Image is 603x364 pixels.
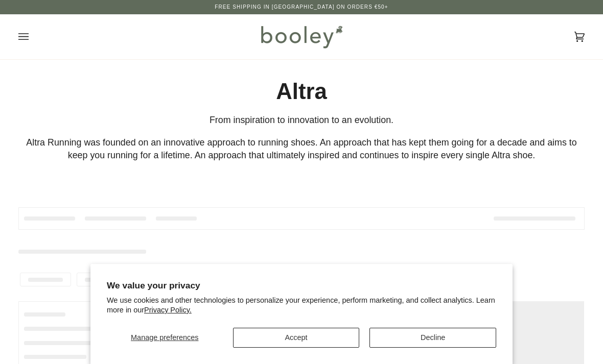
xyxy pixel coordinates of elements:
[107,328,223,348] button: Manage preferences
[257,22,346,52] img: Booley
[215,3,388,11] p: Free Shipping in [GEOGRAPHIC_DATA] on Orders €50+
[18,136,585,161] div: Altra Running was founded on an innovative approach to running shoes. An approach that has kept t...
[233,328,360,348] button: Accept
[18,78,585,106] h1: Altra
[18,14,49,59] button: Open menu
[107,280,496,291] h2: We value your privacy
[107,296,496,315] p: We use cookies and other technologies to personalize your experience, perform marketing, and coll...
[18,114,585,127] div: From inspiration to innovation to an evolution.
[144,306,192,314] a: Privacy Policy.
[131,333,198,342] span: Manage preferences
[369,328,496,348] button: Decline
